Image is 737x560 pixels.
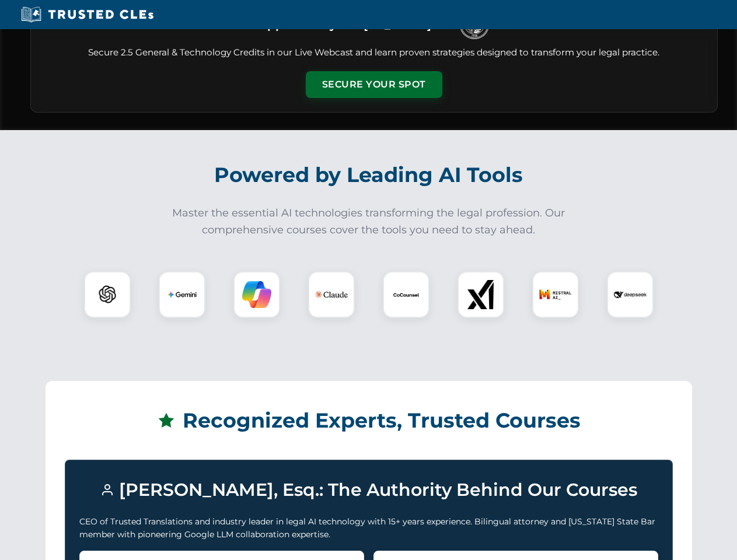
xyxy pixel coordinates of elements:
[466,280,495,309] img: xAI Logo
[159,271,205,318] div: Gemini
[90,278,124,311] img: ChatGPT Logo
[45,46,703,60] p: Secure 2.5 General & Technology Credits in our Live Webcast and learn proven strategies designed ...
[233,271,280,318] div: Copilot
[84,271,131,318] div: ChatGPT
[167,280,197,309] img: Gemini Logo
[607,271,654,318] div: DeepSeek
[539,278,572,311] img: Mistral AI Logo
[18,6,157,23] img: Trusted CLEs
[165,205,573,239] p: Master the essential AI technologies transforming the legal profession. Our comprehensive courses...
[614,278,647,311] img: DeepSeek Logo
[315,278,348,311] img: Claude Logo
[79,515,658,541] p: CEO of Trusted Translations and industry leader in legal AI technology with 15+ years experience....
[392,280,421,309] img: CoCounsel Logo
[308,271,355,318] div: Claude
[532,271,579,318] div: Mistral AI
[306,71,442,98] button: Secure Your Spot
[383,271,429,318] div: CoCounsel
[79,474,658,506] h3: [PERSON_NAME], Esq.: The Authority Behind Our Courses
[46,155,692,195] h2: Powered by Leading AI Tools
[457,271,504,318] div: xAI
[242,280,271,309] img: Copilot Logo
[65,400,673,441] h2: Recognized Experts, Trusted Courses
